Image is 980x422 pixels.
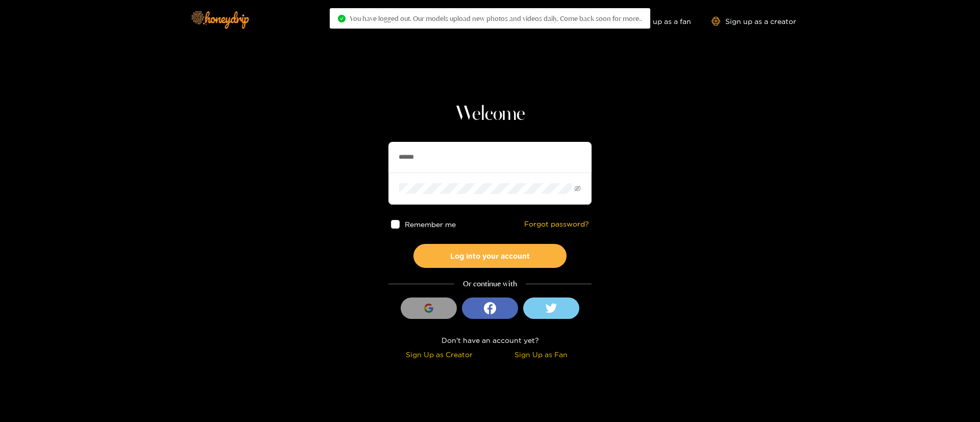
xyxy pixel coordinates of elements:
div: Or continue with [388,278,592,290]
h1: Welcome [388,102,592,127]
a: Sign up as a creator [712,17,796,26]
div: Sign Up as Fan [493,349,589,360]
button: Log into your account [413,244,567,268]
div: Sign Up as Creator [391,349,487,360]
span: Remember me [405,220,456,228]
span: You have logged out. Our models upload new photos and videos daily. Come back soon for more.. [350,14,642,22]
span: check-circle [338,15,346,22]
div: Don't have an account yet? [388,334,592,346]
a: Forgot password? [524,220,589,229]
span: eye-invisible [574,185,581,192]
a: Sign up as a fan [621,17,691,26]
